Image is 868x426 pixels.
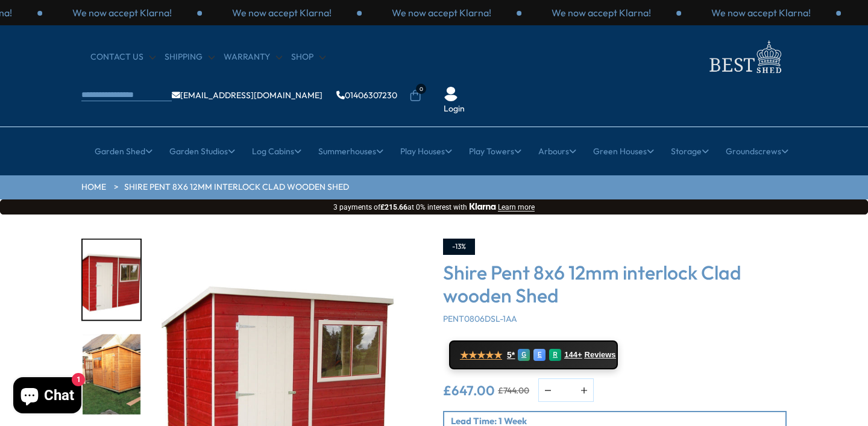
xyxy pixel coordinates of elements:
[336,91,397,99] a: 01406307230
[443,239,475,255] div: -13%
[409,90,421,102] a: 0
[90,51,156,63] a: CONTACT US
[392,6,491,19] p: We now accept Klarna!
[444,87,458,101] img: User Icon
[10,377,85,416] inbox-online-store-chat: Shopify online store chat
[169,136,235,166] a: Garden Studios
[498,386,529,395] del: £744.00
[72,6,172,19] p: We now accept Klarna!
[172,91,322,99] a: [EMAIL_ADDRESS][DOMAIN_NAME]
[416,84,426,94] span: 0
[449,340,618,369] a: ★★★★★ 5* G E R 144+ Reviews
[443,313,517,324] span: PENT0806DSL-1AA
[702,37,787,77] img: logo
[232,6,332,19] p: We now accept Klarna!
[81,239,142,321] div: 6 / 8
[400,136,452,166] a: Play Houses
[81,181,106,193] a: HOME
[444,103,465,115] a: Login
[202,6,362,19] div: 3 / 3
[671,136,709,166] a: Storage
[124,181,349,193] a: Shire Pent 8x6 12mm interlock Clad wooden Shed
[552,6,651,19] p: We now accept Klarna!
[521,6,681,19] div: 2 / 3
[95,136,153,166] a: Garden Shed
[460,349,502,361] span: ★★★★★
[443,384,495,397] ins: £647.00
[252,136,301,166] a: Log Cabins
[165,51,215,63] a: Shipping
[564,350,582,360] span: 144+
[538,136,576,166] a: Arbours
[726,136,788,166] a: Groundscrews
[362,6,521,19] div: 1 / 3
[469,136,521,166] a: Play Towers
[83,334,140,415] img: 8x6PentonShireadjustableBase_2_051a3d6c-3d6d-4f10-a1bb-9f55e72d19ac_200x200.jpg
[291,51,325,63] a: Shop
[518,349,530,361] div: G
[585,350,616,360] span: Reviews
[42,6,202,19] div: 2 / 3
[711,6,811,19] p: We now accept Klarna!
[81,333,142,416] div: 7 / 8
[443,261,787,307] h3: Shire Pent 8x6 12mm interlock Clad wooden Shed
[83,240,140,320] img: 8x6Pent_3_7258dd47-e88c-4aba-b3ee-deb30adeceeb_200x200.jpg
[593,136,654,166] a: Green Houses
[681,6,841,19] div: 3 / 3
[224,51,282,63] a: Warranty
[318,136,383,166] a: Summerhouses
[549,349,561,361] div: R
[533,349,546,361] div: E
